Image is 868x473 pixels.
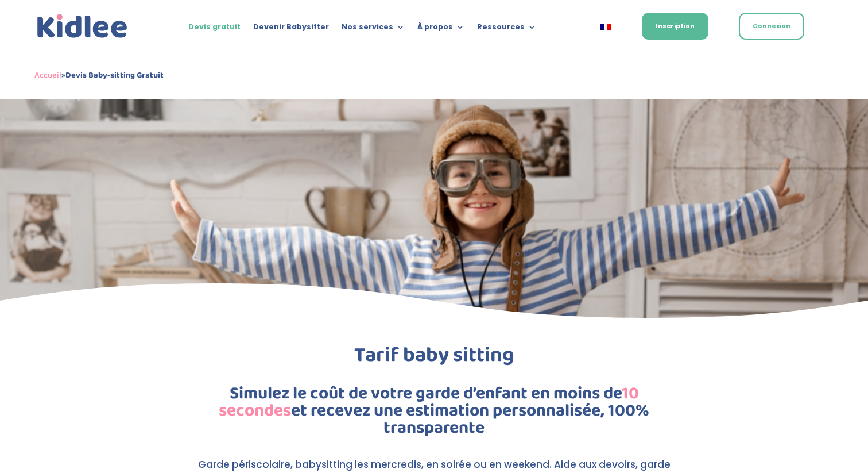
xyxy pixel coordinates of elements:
span: » [34,68,164,82]
strong: Devis Baby-sitting Gratuit [65,68,164,82]
a: Accueil [34,68,61,82]
a: Kidlee Logo [34,11,130,41]
a: Nos services [342,23,405,36]
a: Devenir Babysitter [253,23,329,36]
span: 10 secondes [219,380,639,425]
img: logo_kidlee_bleu [34,11,130,41]
a: Connexion [739,13,804,40]
a: Inscription [642,13,708,40]
img: Français [600,24,611,30]
a: À propos [417,23,464,36]
h2: Simulez le coût de votre garde d’enfant en moins de et recevez une estimation personnalisée, 100%... [181,385,687,443]
a: Devis gratuit [188,23,241,36]
h1: Tarif baby sitting [181,345,687,371]
a: Ressources [477,23,536,36]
